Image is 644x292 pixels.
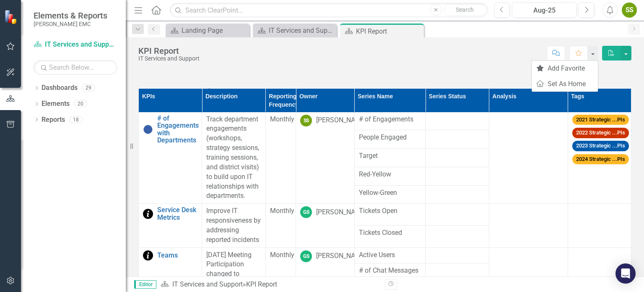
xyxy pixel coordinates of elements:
[426,185,489,204] td: Double-Click to Edit
[426,130,489,149] td: Double-Click to Edit
[426,263,489,279] td: Double-Click to Edit
[532,61,598,76] a: Add Favorite
[359,151,421,161] span: Target
[359,133,421,142] span: People Engaged
[426,167,489,185] td: Double-Click to Edit
[270,206,292,216] div: Monthly
[316,116,366,125] div: [PERSON_NAME]
[489,112,568,204] td: Double-Click to Edit
[572,141,629,151] span: 2023 Strategic ...PIs
[202,112,265,204] td: Double-Click to Edit
[270,250,292,260] div: Monthly
[157,115,199,144] a: # of Engagements with Departments
[359,188,421,198] span: Yellow-Green
[4,9,19,24] img: ClearPoint Strategy
[489,204,568,247] td: Double-Click to Edit
[359,266,421,276] span: # of Chat Messages
[300,206,312,218] div: GS
[354,263,426,279] td: Double-Click to Edit
[34,40,117,50] a: IT Services and Support
[359,250,421,260] span: Active Users
[172,280,243,288] a: IT Services and Support
[354,112,426,130] td: Double-Click to Edit
[42,83,78,93] a: Dashboards
[161,280,379,289] div: »
[354,185,426,204] td: Double-Click to Edit
[300,250,312,262] div: GS
[316,251,366,261] div: [PERSON_NAME]
[354,130,426,149] td: Double-Click to Edit
[82,84,95,92] div: 29
[74,100,87,108] div: 20
[269,25,335,36] div: IT Services and Support
[568,112,631,204] td: Double-Click to Edit
[168,25,247,36] a: Landing Page
[359,206,421,216] span: Tickets Open
[246,280,277,288] div: KPI Report
[456,6,474,13] span: Search
[426,149,489,167] td: Double-Click to Edit
[359,115,421,124] span: # of Engagements
[182,25,247,36] div: Landing Page
[139,112,202,204] td: Double-Click to Edit Right Click for Context Menu
[354,226,426,247] td: Double-Click to Edit
[615,263,636,284] div: Open Intercom Messenger
[515,5,574,16] div: Aug-25
[572,115,629,125] span: 2021 Strategic ...PIs
[296,112,354,204] td: Double-Click to Edit
[354,149,426,167] td: Double-Click to Edit
[157,252,197,259] a: Teams
[426,226,489,247] td: Double-Click to Edit
[206,115,259,200] span: Track department engagements (workshops, strategy sessions, training sessions, and district visit...
[296,204,354,247] td: Double-Click to Edit
[42,99,70,109] a: Elements
[138,46,200,55] div: KPI Report
[134,280,156,289] span: Editor
[34,11,107,21] span: Elements & Reports
[572,154,629,165] span: 2024 Strategic ...PIs
[426,247,489,263] td: Double-Click to Edit
[568,204,631,247] td: Double-Click to Edit
[572,128,629,138] span: 2022 Strategic ...PIs
[157,206,197,221] a: Service Desk Metrics
[206,206,261,245] p: Improve IT responsiveness by addressing reported incidents
[359,228,421,238] span: Tickets Closed
[255,25,335,36] a: IT Services and Support
[354,247,426,263] td: Double-Click to Edit
[622,3,637,18] button: SS
[356,26,422,37] div: KPI Report
[143,250,153,260] img: Information Only (No Update)
[170,3,488,18] input: Search ClearPoint...
[265,112,296,204] td: Double-Click to Edit
[532,76,598,92] a: Set As Home
[444,4,486,16] button: Search
[139,204,202,247] td: Double-Click to Edit Right Click for Context Menu
[202,204,265,247] td: Double-Click to Edit
[426,112,489,130] td: Double-Click to Edit
[34,21,107,27] small: [PERSON_NAME] EMC
[143,209,153,219] img: Information Only (No Update)
[270,115,292,124] div: Monthly
[316,208,366,217] div: [PERSON_NAME]
[300,115,312,126] div: SS
[426,204,489,226] td: Double-Click to Edit
[138,55,200,62] div: IT Services and Support
[512,3,576,18] button: Aug-25
[354,204,426,226] td: Double-Click to Edit
[265,204,296,247] td: Double-Click to Edit
[34,60,117,75] input: Search Below...
[69,116,83,123] div: 18
[354,167,426,185] td: Double-Click to Edit
[143,124,153,134] img: No Information
[359,170,421,179] span: Red-Yellow
[42,115,65,125] a: Reports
